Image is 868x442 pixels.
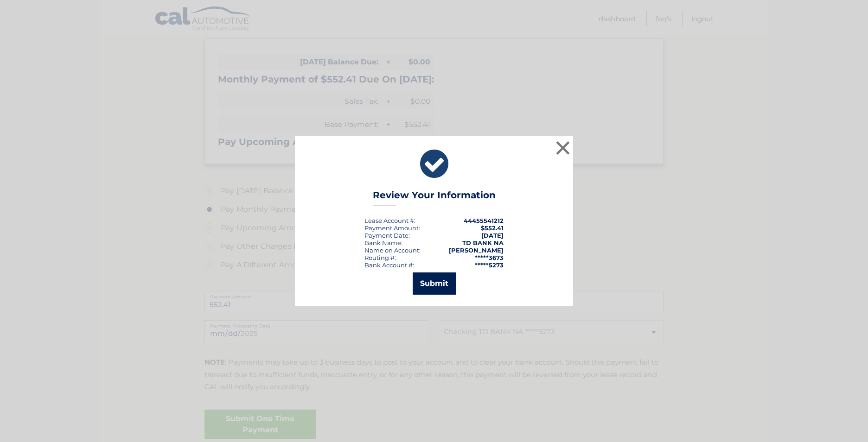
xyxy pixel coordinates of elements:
span: Payment Date [364,232,408,239]
button: Submit [413,272,456,295]
h3: Review Your Information [373,189,496,206]
div: Routing #: [364,254,396,261]
div: Lease Account #: [364,217,415,224]
div: Bank Name: [364,239,402,246]
span: $552.41 [481,224,504,232]
span: [DATE] [481,232,504,239]
div: Name on Account: [364,246,421,254]
div: : [364,232,410,239]
button: × [554,139,572,157]
div: Payment Amount: [364,224,420,232]
strong: 44455541212 [464,217,504,224]
div: Bank Account #: [364,261,414,269]
strong: TD BANK NA [462,239,504,246]
strong: [PERSON_NAME] [449,246,504,254]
